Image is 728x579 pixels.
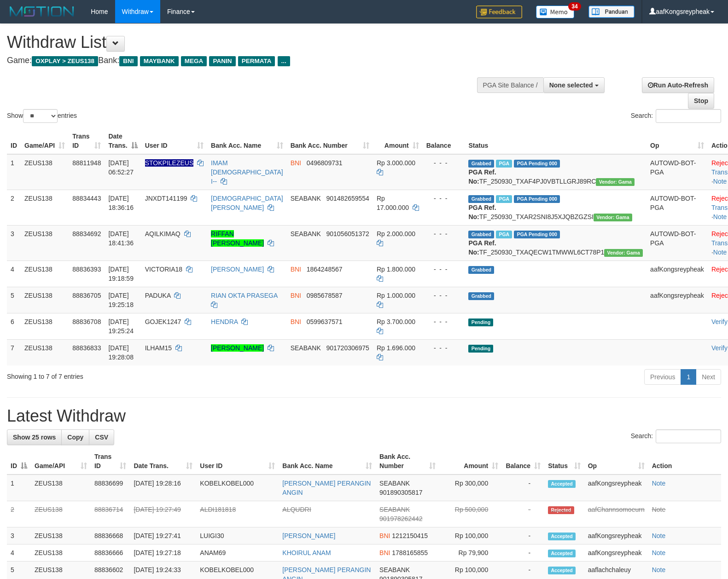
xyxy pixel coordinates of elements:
[631,429,721,443] label: Search:
[496,231,512,238] span: Marked by aafsolysreylen
[646,225,708,261] td: AUTOWD-BOT-PGA
[326,195,369,202] span: Copy 901482659554 to clipboard
[7,154,21,190] td: 1
[211,318,238,325] a: HENDRA
[108,195,134,211] span: [DATE] 18:36:16
[642,77,714,93] a: Run Auto-Refresh
[145,292,171,299] span: PADUKA
[468,168,496,185] b: PGA Ref. No:
[468,318,493,326] span: Pending
[468,195,494,203] span: Grabbed
[379,515,422,522] span: Copy 901978262442 to clipboard
[278,56,290,66] span: ...
[646,154,708,190] td: AUTOWD-BOT-PGA
[145,266,182,273] span: VICTORIA18
[477,77,543,93] div: PGA Site Balance /
[326,344,369,352] span: Copy 901720306975 to clipboard
[196,544,279,562] td: ANAM69
[476,6,522,18] img: Feedback.jpg
[468,231,494,238] span: Grabbed
[379,532,390,539] span: BNI
[196,475,279,501] td: KOBELKOBEL000
[279,448,376,475] th: Bank Acc. Name: activate to sort column ascending
[596,178,635,186] span: Vendor URL: https://trx31.1velocity.biz
[377,344,415,352] span: Rp 1.696.000
[588,6,635,18] img: panduan.png
[426,158,461,168] div: - - -
[282,506,311,513] a: ALQUDRI
[307,292,343,299] span: Copy 0985678587 to clipboard
[646,128,708,154] th: Op: activate to sort column ascending
[291,292,301,299] span: BNI
[543,77,605,93] button: None selected
[652,566,666,573] a: Note
[426,317,461,326] div: - - -
[72,292,101,299] span: 88836705
[646,190,708,225] td: AUTOWD-BOT-PGA
[108,344,134,361] span: [DATE] 19:28:08
[652,532,666,539] a: Note
[211,195,283,211] a: [DEMOGRAPHIC_DATA][PERSON_NAME]
[141,128,207,154] th: User ID: activate to sort column ascending
[95,434,108,441] span: CSV
[496,160,512,168] span: Marked by aafsreyleap
[631,109,721,123] label: Search:
[181,56,207,66] span: MEGA
[108,292,134,308] span: [DATE] 19:25:18
[426,291,461,300] div: - - -
[379,489,422,496] span: Copy 901890305817 to clipboard
[502,501,544,527] td: -
[145,230,181,237] span: AQILKIMAQ
[282,532,335,539] a: [PERSON_NAME]
[373,128,423,154] th: Amount: activate to sort column ascending
[282,549,331,556] a: KHOIRUL ANAM
[465,225,646,261] td: TF_250930_TXAQECW1TMWWL6CT78P1
[377,266,415,273] span: Rp 1.800.000
[711,344,728,352] a: Verify
[31,544,91,562] td: ZEUS138
[211,292,277,299] a: RIAN OKTA PRASEGA
[7,5,77,18] img: MOTION_logo.png
[21,261,69,287] td: ZEUS138
[468,292,494,300] span: Grabbed
[7,33,476,52] h1: Withdraw List
[291,266,301,273] span: BNI
[196,501,279,527] td: ALDI181818
[514,195,560,203] span: PGA Pending
[207,128,287,154] th: Bank Acc. Name: activate to sort column ascending
[439,544,502,562] td: Rp 79,900
[238,56,275,66] span: PERMATA
[426,343,461,353] div: - - -
[145,344,172,352] span: ILHAM15
[468,160,494,168] span: Grabbed
[594,214,632,221] span: Vendor URL: https://trx31.1velocity.biz
[307,159,343,167] span: Copy 0496809731 to clipboard
[91,544,130,562] td: 88836666
[89,429,114,445] a: CSV
[21,339,69,365] td: ZEUS138
[31,448,91,475] th: Game/API: activate to sort column ascending
[21,128,69,154] th: Game/API: activate to sort column ascending
[91,475,130,501] td: 88836699
[544,448,584,475] th: Status: activate to sort column ascending
[536,6,575,18] img: Button%20Memo.svg
[584,544,648,562] td: aafKongsreypheak
[7,128,21,154] th: ID
[140,56,179,66] span: MAYBANK
[426,265,461,274] div: - - -
[377,230,415,237] span: Rp 2.000.000
[652,480,666,487] a: Note
[713,249,727,256] a: Note
[584,527,648,544] td: aafKongsreypheak
[604,249,643,257] span: Vendor URL: https://trx31.1velocity.biz
[548,506,574,514] span: Rejected
[108,318,134,335] span: [DATE] 19:25:24
[7,339,21,365] td: 7
[105,128,141,154] th: Date Trans.: activate to sort column descending
[502,544,544,562] td: -
[7,225,21,261] td: 3
[31,501,91,527] td: ZEUS138
[548,533,576,540] span: Accepted
[282,480,371,496] a: [PERSON_NAME] PERANGIN ANGIN
[7,109,77,123] label: Show entries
